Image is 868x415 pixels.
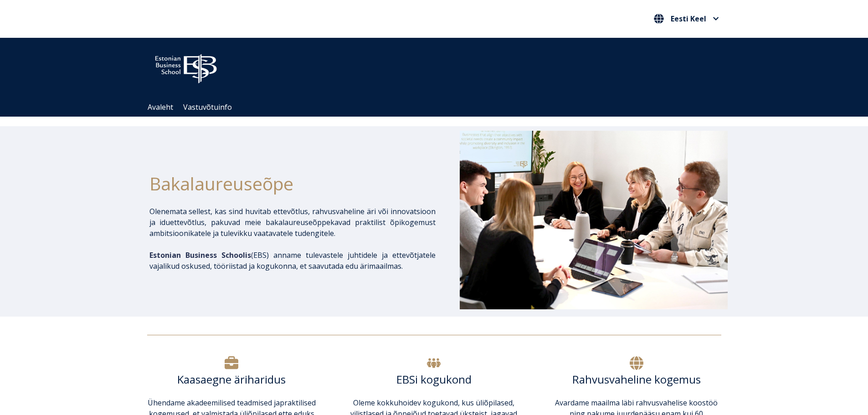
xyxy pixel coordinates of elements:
p: Olenemata sellest, kas sind huvitab ettevõtlus, rahvusvaheline äri või innovatsioon ja iduettevõt... [149,206,436,239]
img: ebs_logo2016_white [147,47,225,86]
img: Bakalaureusetudengid [460,131,728,309]
span: Ühendame akadeemilised teadmised ja [148,398,280,408]
span: Estonian Business Schoolis [149,250,251,260]
span: ( [149,250,253,260]
a: Avaleht [148,102,173,112]
h6: Kaasaegne äriharidus [147,373,316,386]
nav: Vali oma keel [652,11,721,26]
a: Vastuvõtuinfo [183,102,232,112]
button: Eesti Keel [652,11,721,26]
div: Navigation Menu [143,98,735,117]
span: Eesti Keel [671,15,706,22]
h6: Rahvusvaheline kogemus [552,373,721,386]
h6: EBSi kogukond [349,373,519,386]
h1: Bakalaureuseõpe [149,170,436,197]
p: EBS) anname tulevastele juhtidele ja ettevõtjatele vajalikud oskused, tööriistad ja kogukonna, et... [149,250,436,272]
